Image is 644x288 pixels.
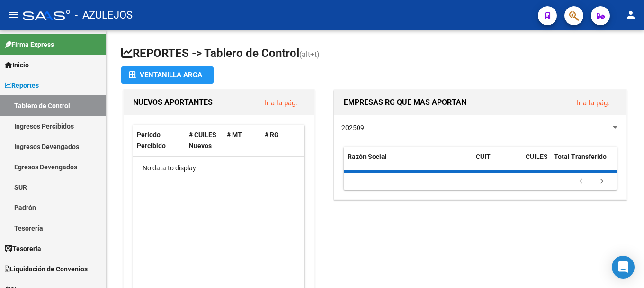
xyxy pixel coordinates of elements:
span: Liquidación de Convenios [5,264,88,274]
span: 202509 [341,124,364,131]
div: Open Intercom Messenger [612,256,635,279]
datatable-header-cell: # CUILES Nuevos [185,125,223,156]
datatable-header-cell: CUILES [522,147,550,178]
span: Período Percibido [137,131,166,149]
a: Ir a la pág. [265,99,297,107]
mat-icon: menu [8,9,19,20]
span: Firma Express [5,39,54,50]
span: Inicio [5,60,29,70]
button: Ir a la pág. [569,94,617,111]
mat-icon: person [625,9,636,20]
span: Tesorería [5,243,41,254]
div: Ventanilla ARCA [129,66,206,84]
a: Ir a la pág. [577,99,609,107]
span: NUEVOS APORTANTES [133,98,213,107]
span: # MT [227,131,242,139]
span: CUILES [526,153,548,160]
span: Razón Social [348,153,387,160]
button: Ventanilla ARCA [121,66,214,84]
span: Total Transferido [554,153,607,160]
h1: REPORTES -> Tablero de Control [121,46,629,62]
datatable-header-cell: Total Transferido [550,147,617,178]
button: Ir a la pág. [257,94,305,111]
datatable-header-cell: CUIT [472,147,522,178]
span: EMPRESAS RG QUE MAS APORTAN [344,98,466,107]
span: CUIT [476,153,491,160]
datatable-header-cell: # RG [261,125,299,156]
span: # CUILES Nuevos [189,131,216,149]
datatable-header-cell: # MT [223,125,261,156]
span: (alt+t) [299,50,320,59]
span: - AZULEJOS [75,5,133,26]
span: # RG [265,131,279,139]
datatable-header-cell: Período Percibido [133,125,185,156]
a: go to previous page [572,177,590,187]
datatable-header-cell: Razón Social [344,147,472,178]
a: go to next page [593,177,611,187]
span: Reportes [5,80,39,91]
div: No data to display [133,157,304,180]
